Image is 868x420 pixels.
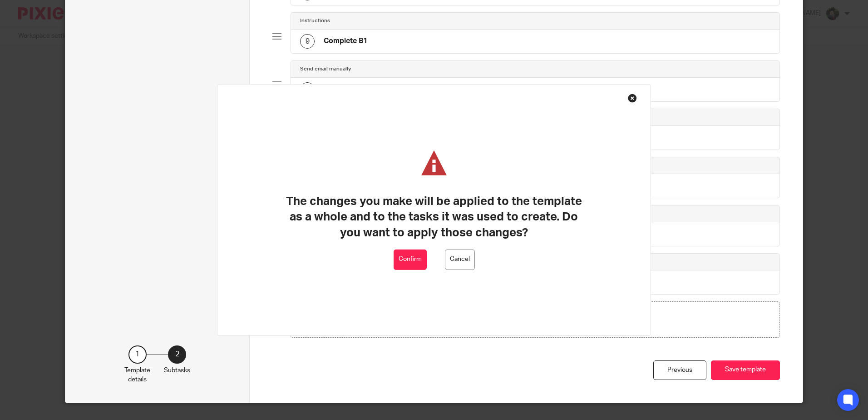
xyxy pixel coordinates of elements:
button: Save template [711,360,780,380]
div: Previous [653,360,706,380]
button: Cancel [445,250,475,270]
div: 2 [168,345,186,364]
h1: The changes you make will be applied to the template as a whole and to the tasks it was used to c... [282,194,586,240]
button: Confirm [394,250,427,270]
p: Template details [124,366,150,385]
div: 10 [300,82,315,97]
h4: Complete B1 [324,36,367,46]
h4: Instructions [300,17,330,25]
div: 1 [128,345,147,364]
div: 9 [300,34,315,49]
h4: Send email manually [300,65,351,73]
p: Subtasks [164,366,190,375]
